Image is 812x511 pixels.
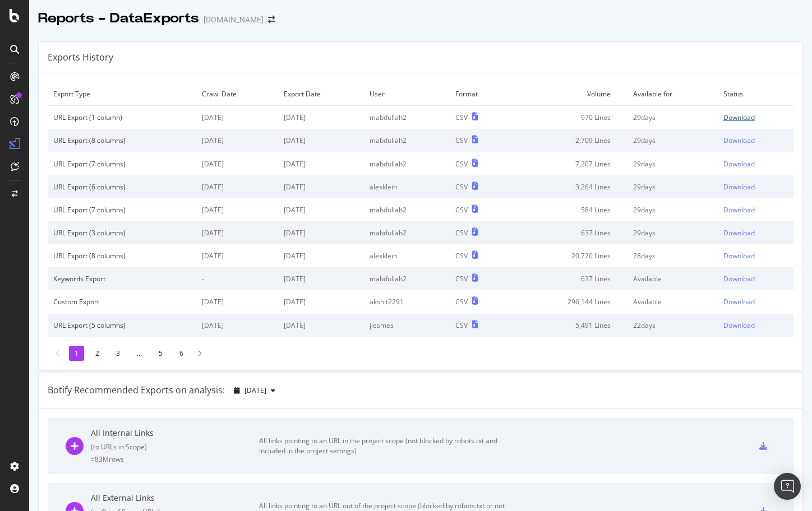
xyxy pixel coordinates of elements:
[196,152,278,175] td: [DATE]
[723,136,788,145] a: Download
[53,297,191,306] div: Custom Export
[48,384,225,397] div: Botify Recommended Exports on analysis:
[723,113,788,122] a: Download
[196,221,278,244] td: [DATE]
[628,106,717,129] td: 29 days
[364,267,450,290] td: mabdullah2
[244,385,266,395] span: 2025 Aug. 16th
[278,129,364,152] td: [DATE]
[53,113,191,122] div: URL Export (1 column)
[723,297,755,306] div: Download
[196,129,278,152] td: [DATE]
[511,175,628,198] td: 3,264 Lines
[153,346,168,361] li: 5
[723,228,788,238] a: Download
[90,346,105,361] li: 2
[364,314,450,337] td: jlesmes
[723,274,788,284] a: Download
[196,290,278,313] td: [DATE]
[91,454,259,464] div: = 83M rows
[723,205,788,215] a: Download
[511,129,628,152] td: 2,709 Lines
[455,228,468,238] div: CSV
[455,136,468,145] div: CSV
[364,82,450,106] td: User
[511,314,628,337] td: 5,491 Lines
[723,159,788,169] a: Download
[278,82,364,106] td: Export Date
[718,82,793,106] td: Status
[196,175,278,198] td: [DATE]
[53,274,191,284] div: Keywords Export
[364,198,450,221] td: mabdullah2
[759,442,767,450] div: csv-export
[196,314,278,337] td: [DATE]
[455,205,468,215] div: CSV
[628,198,717,221] td: 29 days
[53,251,191,261] div: URL Export (8 columns)
[278,244,364,267] td: [DATE]
[455,320,468,330] div: CSV
[278,152,364,175] td: [DATE]
[53,159,191,169] div: URL Export (7 columns)
[455,274,468,284] div: CSV
[633,297,712,306] div: Available
[131,346,147,361] li: ...
[723,320,755,330] div: Download
[723,251,755,261] div: Download
[511,106,628,129] td: 970 Lines
[278,198,364,221] td: [DATE]
[723,205,755,215] div: Download
[633,274,712,284] div: Available
[364,106,450,129] td: mabdullah2
[723,136,755,145] div: Download
[278,267,364,290] td: [DATE]
[91,493,259,504] div: All External Links
[628,152,717,175] td: 29 days
[53,320,191,330] div: URL Export (5 columns)
[628,82,717,106] td: Available for
[278,175,364,198] td: [DATE]
[278,290,364,313] td: [DATE]
[196,267,278,290] td: -
[364,290,450,313] td: akshit2291
[723,228,755,238] div: Download
[511,267,628,290] td: 637 Lines
[174,346,189,361] li: 6
[723,251,788,261] a: Download
[723,297,788,306] a: Download
[259,436,511,456] div: All links pointing to an URL in the project scope (not blocked by robots.txt and included in the ...
[38,9,199,28] div: Reports - DataExports
[196,244,278,267] td: [DATE]
[723,182,755,192] div: Download
[53,136,191,145] div: URL Export (8 columns)
[48,82,196,106] td: Export Type
[723,274,755,284] div: Download
[364,244,450,267] td: alexklein
[628,221,717,244] td: 29 days
[278,106,364,129] td: [DATE]
[110,346,126,361] li: 3
[450,82,511,106] td: Format
[628,129,717,152] td: 29 days
[511,152,628,175] td: 7,207 Lines
[53,182,191,192] div: URL Export (6 columns)
[628,244,717,267] td: 28 days
[91,428,259,439] div: All Internal Links
[455,251,468,261] div: CSV
[511,290,628,313] td: 296,144 Lines
[278,314,364,337] td: [DATE]
[723,182,788,192] a: Download
[229,382,280,399] button: [DATE]
[204,14,264,25] div: [DOMAIN_NAME]
[53,228,191,238] div: URL Export (3 columns)
[91,442,259,452] div: ( to URLs in Scope )
[628,175,717,198] td: 29 days
[511,221,628,244] td: 637 Lines
[196,106,278,129] td: [DATE]
[278,221,364,244] td: [DATE]
[511,198,628,221] td: 584 Lines
[628,314,717,337] td: 22 days
[455,113,468,122] div: CSV
[774,473,801,500] div: Open Intercom Messenger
